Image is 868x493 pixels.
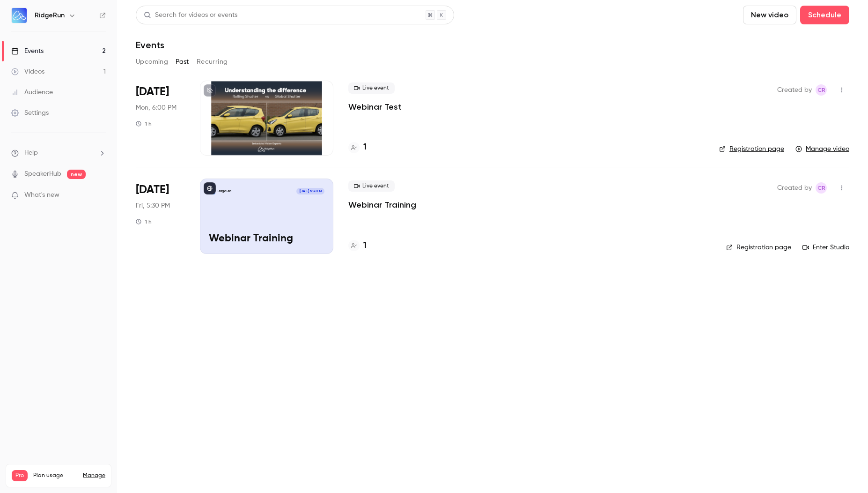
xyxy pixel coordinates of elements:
[11,46,44,56] div: Events
[296,188,324,194] span: [DATE] 5:30 PM
[800,6,849,24] button: Schedule
[136,39,164,51] h1: Events
[136,84,169,99] span: [DATE]
[348,199,416,210] a: Webinar Training
[218,189,231,194] p: RidgeRun
[12,8,27,23] img: RidgeRun
[816,182,827,194] span: Carlos Rodriguez
[136,179,185,254] div: Aug 1 Fri, 5:30 PM (America/Costa Rica)
[144,10,237,20] div: Search for videos or events
[136,54,168,69] button: Upcoming
[24,148,38,158] span: Help
[817,84,825,96] span: CR
[12,470,28,481] span: Pro
[200,179,333,254] a: Webinar TrainingRidgeRun[DATE] 5:30 PMWebinar Training
[136,218,152,225] div: 1 h
[348,239,367,252] a: 1
[719,144,784,154] a: Registration page
[176,54,189,69] button: Past
[136,201,170,210] span: Fri, 5:30 PM
[67,170,86,179] span: new
[24,169,61,179] a: SpeakerHub
[83,472,105,479] a: Manage
[348,141,367,154] a: 1
[726,243,791,252] a: Registration page
[348,82,395,94] span: Live event
[363,141,367,154] h4: 1
[348,101,402,112] a: Webinar Test
[35,11,65,20] h6: RidgeRun
[136,120,152,127] div: 1 h
[11,108,49,118] div: Settings
[802,243,849,252] a: Enter Studio
[795,144,849,154] a: Manage video
[24,190,59,200] span: What's new
[11,88,53,97] div: Audience
[197,54,228,69] button: Recurring
[33,472,77,479] span: Plan usage
[209,233,324,245] p: Webinar Training
[777,84,812,96] span: Created by
[348,180,395,192] span: Live event
[816,84,827,96] span: Carlos Rodriguez
[363,239,367,252] h4: 1
[136,182,169,197] span: [DATE]
[817,182,825,194] span: CR
[136,103,177,112] span: Mon, 6:00 PM
[743,6,796,24] button: New video
[11,67,44,76] div: Videos
[136,81,185,156] div: Aug 11 Mon, 6:00 PM (America/Costa Rica)
[777,182,812,194] span: Created by
[11,148,106,158] li: help-dropdown-opener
